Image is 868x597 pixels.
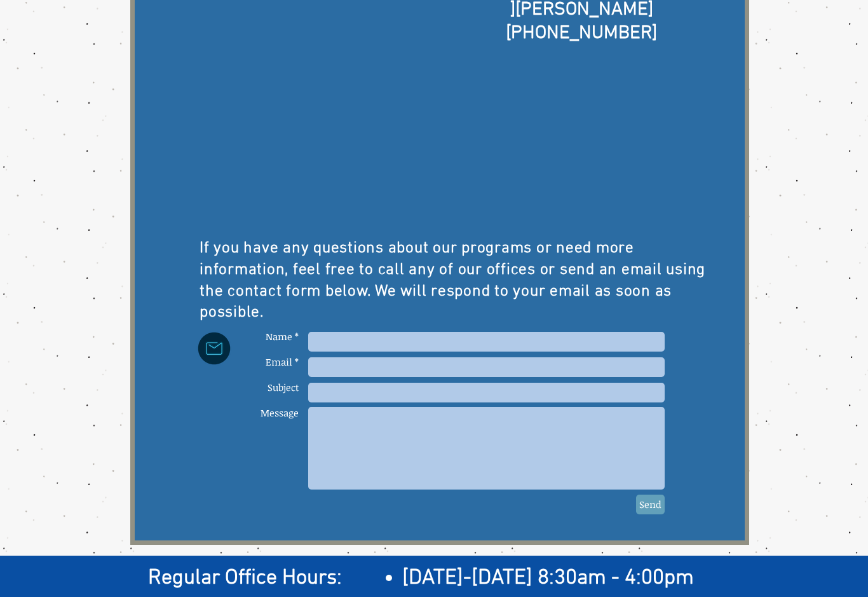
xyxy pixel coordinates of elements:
span: [PHONE_NUMBER] [506,22,657,45]
span: Regular Office Hours: [148,565,342,591]
button: Send [636,495,665,514]
span: [DATE]-[DATE] 8:30am - 4:00pm [402,565,694,591]
span: Email * [266,355,299,368]
h2: ​ [148,563,729,594]
span: Subject [268,381,299,394]
span: Send [639,498,661,511]
span: Message [261,406,299,419]
span: Name * [266,330,299,343]
span: If you have any questions about our programs or need more information, feel free to call any of o... [200,239,705,322]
